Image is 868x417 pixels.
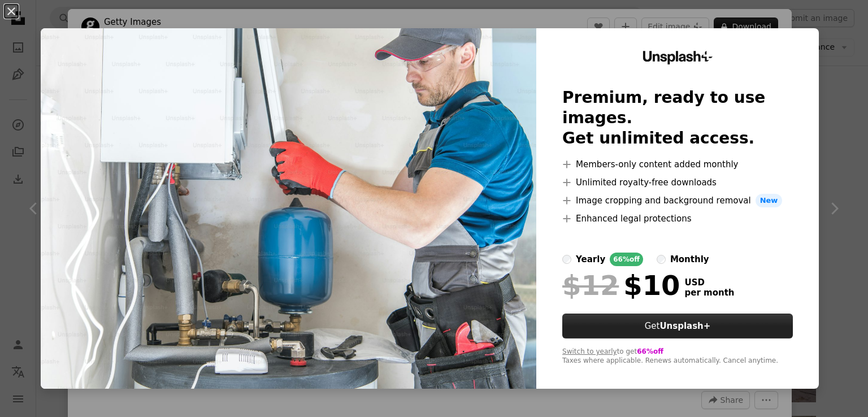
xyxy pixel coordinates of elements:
div: to get Taxes where applicable. Renews automatically. Cancel anytime. [562,347,793,366]
button: GetUnsplash+ [562,314,793,338]
h2: Premium, ready to use images. Get unlimited access. [562,88,793,149]
div: 66% off [610,253,643,266]
input: monthly [657,255,666,264]
span: per month [684,288,734,298]
div: yearly [576,253,605,266]
strong: Unsplash+ [659,321,710,331]
input: yearly66%off [562,255,571,264]
li: Enhanced legal protections [562,212,793,225]
div: monthly [670,253,709,266]
span: $12 [562,271,619,300]
button: Switch to yearly [562,347,617,357]
div: $10 [562,271,680,300]
span: USD [684,277,734,288]
li: Unlimited royalty-free downloads [562,176,793,189]
li: Image cropping and background removal [562,194,793,207]
span: New [756,194,783,207]
span: 66% off [637,347,663,355]
li: Members-only content added monthly [562,158,793,171]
